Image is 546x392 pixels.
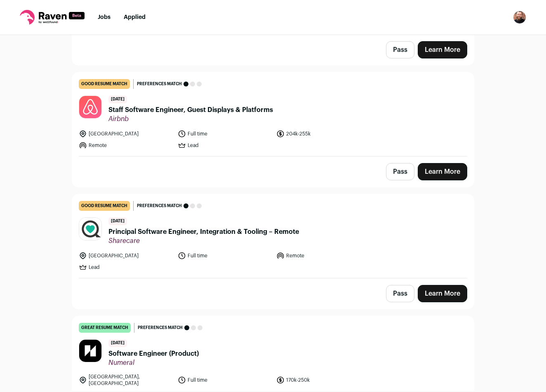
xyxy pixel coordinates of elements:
li: Remote [276,252,370,260]
li: 170k-250k [276,373,370,387]
span: Principal Software Engineer, Integration & Tooling – Remote [108,227,299,237]
a: Jobs [98,14,111,20]
img: 11683382-medium_jpg [513,11,526,24]
button: Open dropdown [513,11,526,24]
div: good resume match [79,201,130,211]
li: Full time [178,130,272,138]
li: Remote [79,141,173,149]
div: great resume match [79,323,131,333]
div: good resume match [79,79,130,89]
li: [GEOGRAPHIC_DATA], [GEOGRAPHIC_DATA] [79,373,173,387]
span: Software Engineer (Product) [108,349,199,359]
img: 3229ac02d18fd2be9ceafceeb0f18468cce67e58608a057f7e8815f19ef19491.jpg [79,340,101,362]
li: Lead [178,141,272,149]
span: Preferences match [137,80,182,88]
a: Learn More [418,41,467,58]
li: Full time [178,373,272,387]
button: Pass [386,41,414,58]
li: Full time [178,252,272,260]
span: Airbnb [108,115,273,123]
button: Pass [386,163,414,180]
a: Learn More [418,163,467,180]
span: [DATE] [108,96,127,103]
a: Learn More [418,285,467,302]
a: good resume match Preferences match [DATE] Principal Software Engineer, Integration & Tooling – R... [72,194,474,278]
span: Preferences match [137,202,182,210]
span: Preferences match [138,324,183,332]
a: Applied [124,14,146,20]
img: 7ce577d4c60d86e6b0596865b4382bfa94f83f1f30dc48cf96374cf203c6e0db.jpg [79,96,101,118]
button: Pass [386,285,414,302]
a: good resume match Preferences match [DATE] Staff Software Engineer, Guest Displays & Platforms Ai... [72,72,474,156]
span: [DATE] [108,217,127,225]
span: Staff Software Engineer, Guest Displays & Platforms [108,105,273,115]
li: [GEOGRAPHIC_DATA] [79,130,173,138]
li: 204k-255k [276,130,370,138]
span: [DATE] [108,339,127,347]
li: [GEOGRAPHIC_DATA] [79,252,173,260]
span: Numeral [108,359,199,367]
li: Lead [79,263,173,271]
img: da7a833916d85606ede07d5632b0d2049f93202d58c7f5e2f932135fad32c764.jpg [79,218,101,240]
span: Sharecare [108,237,299,245]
